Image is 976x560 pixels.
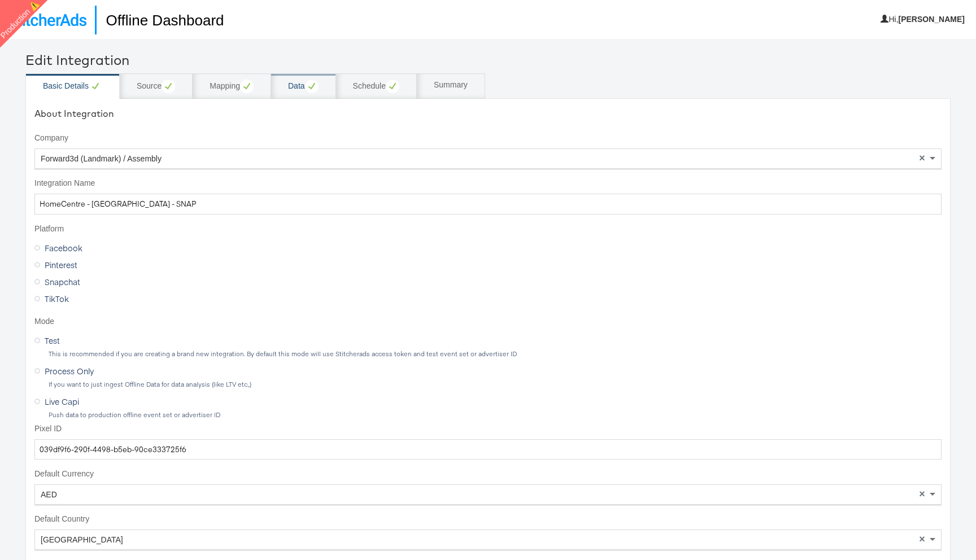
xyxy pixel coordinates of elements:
b: [PERSON_NAME] [899,15,965,24]
div: Schedule [353,80,399,93]
label: Pixel ID [34,423,942,435]
span: Clear value [917,530,927,549]
label: Integration Name [34,178,942,189]
label: Default Country [34,514,942,525]
span: × [919,153,925,163]
span: × [919,489,925,499]
img: StitcherAds [8,14,86,26]
input: Integration Name [34,194,942,215]
input: Pixel ID [34,439,942,460]
div: Data [288,80,319,93]
div: Source [137,80,175,93]
span: AED [41,490,57,499]
label: Default Currency [34,469,942,480]
div: About Integration [34,107,942,120]
label: Platform [34,224,942,235]
span: [GEOGRAPHIC_DATA] [41,535,123,544]
span: Facebook [45,242,82,253]
span: × [919,534,925,544]
div: Edit Integration [25,50,951,69]
span: Clear value [917,485,927,504]
div: Mapping [210,80,254,93]
div: If you want to just ingest Offline Data for data analysis (like LTV etc.,) [48,380,942,388]
span: Live Capi [45,396,79,407]
span: Clear value [917,149,927,168]
label: Mode [34,316,942,327]
span: Test [45,335,60,346]
div: Summary [434,80,468,91]
span: Snapchat [45,276,80,287]
span: TikTok [45,293,69,304]
div: Push data to production offline event set or advertiser ID [48,411,942,419]
h1: Offline Dashboard [95,6,224,34]
div: This is recommended if you are creating a brand new integration. By default this mode will use St... [48,350,942,358]
label: Company [34,133,942,144]
span: Forward3d (Landmark) / Assembly [41,154,162,163]
div: Basic Details [43,80,102,93]
span: Process Only [45,365,94,377]
span: Pinterest [45,259,77,270]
